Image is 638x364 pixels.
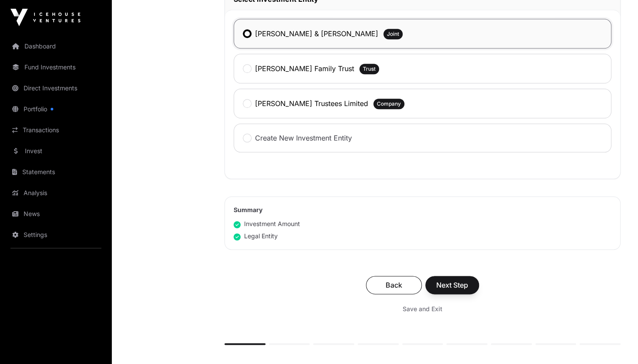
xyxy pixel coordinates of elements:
[377,100,401,107] span: Company
[7,100,105,119] a: Portfolio
[255,28,378,39] label: [PERSON_NAME] & [PERSON_NAME]
[7,141,105,161] a: Invest
[594,322,638,364] iframe: Chat Widget
[387,31,399,38] span: Joint
[403,305,442,313] span: Save and Exit
[7,225,105,244] a: Settings
[7,204,105,223] a: News
[255,63,354,74] label: [PERSON_NAME] Family Trust
[234,220,300,228] div: Investment Amount
[366,276,422,294] button: Back
[436,280,468,290] span: Next Step
[234,206,611,214] h2: Summary
[255,98,368,109] label: [PERSON_NAME] Trustees Limited
[234,232,278,240] div: Legal Entity
[7,58,105,77] a: Fund Investments
[10,9,80,26] img: Icehouse Ventures Logo
[7,120,105,140] a: Transactions
[7,183,105,203] a: Analysis
[255,133,352,143] label: Create New Investment Entity
[363,65,376,72] span: Trust
[377,280,411,290] span: Back
[7,79,105,98] a: Direct Investments
[7,162,105,182] a: Statements
[392,301,453,317] button: Save and Exit
[425,276,479,294] button: Next Step
[7,37,105,56] a: Dashboard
